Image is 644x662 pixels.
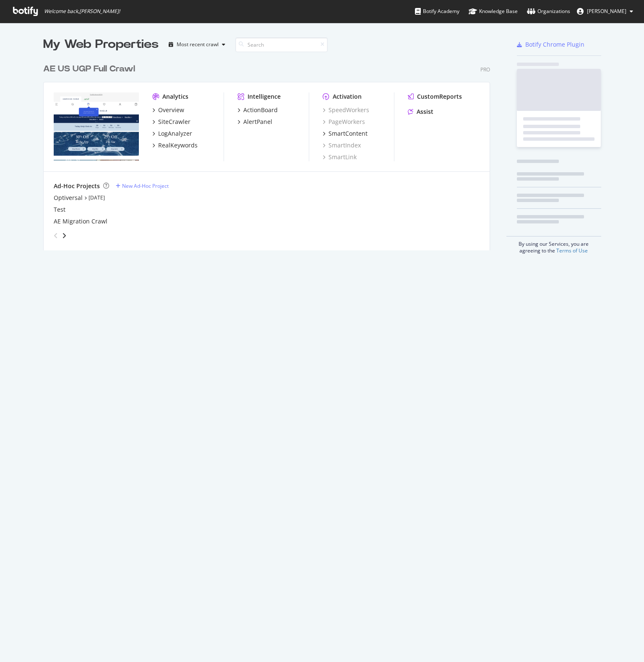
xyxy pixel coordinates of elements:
[587,8,626,15] span: Eric Hammond
[469,7,518,16] div: Knowledge Base
[415,7,459,16] div: Botify Academy
[243,106,278,114] div: ActionBoard
[116,182,169,189] a: New Ad-Hoc Project
[43,63,135,75] div: AE US UGP Full Crawl
[152,106,184,114] a: Overview
[61,231,67,240] div: angle-right
[408,92,462,101] a: CustomReports
[480,66,490,73] div: Pro
[158,141,198,150] div: RealKeywords
[237,118,272,126] a: AlertPanel
[162,92,188,101] div: Analytics
[44,8,120,15] span: Welcome back, [PERSON_NAME] !
[165,38,229,51] button: Most recent crawl
[54,194,83,202] a: Optiversal
[54,182,100,190] div: Ad-Hoc Projects
[50,229,61,242] div: angle-left
[323,106,369,114] a: SpeedWorkers
[54,217,107,226] a: AE Migration Crawl
[417,92,462,101] div: CustomReports
[527,7,570,16] div: Organizations
[323,141,361,150] a: SmartIndex
[152,129,192,138] a: LogAnalyzer
[43,53,497,250] div: grid
[248,92,281,101] div: Intelligence
[122,182,169,189] div: New Ad-Hoc Project
[43,63,138,75] a: AE US UGP Full Crawl
[237,106,278,114] a: ActionBoard
[517,40,584,49] a: Botify Chrome Plugin
[158,118,190,126] div: SiteCrawler
[54,205,65,214] a: Test
[177,42,219,47] div: Most recent crawl
[408,108,433,116] a: Assist
[417,108,433,116] div: Assist
[570,5,640,18] button: [PERSON_NAME]
[323,118,365,126] a: PageWorkers
[556,247,588,254] a: Terms of Use
[323,153,357,161] a: SmartLink
[54,92,139,160] img: www.ae.com
[525,40,584,49] div: Botify Chrome Plugin
[158,129,192,138] div: LogAnalyzer
[89,194,105,201] a: [DATE]
[329,129,368,138] div: SmartContent
[158,106,184,114] div: Overview
[243,118,272,126] div: AlertPanel
[506,236,601,254] div: By using our Services, you are agreeing to the
[43,36,159,53] div: My Web Properties
[152,118,190,126] a: SiteCrawler
[152,141,198,150] a: RealKeywords
[323,129,368,138] a: SmartContent
[235,37,328,52] input: Search
[333,92,362,101] div: Activation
